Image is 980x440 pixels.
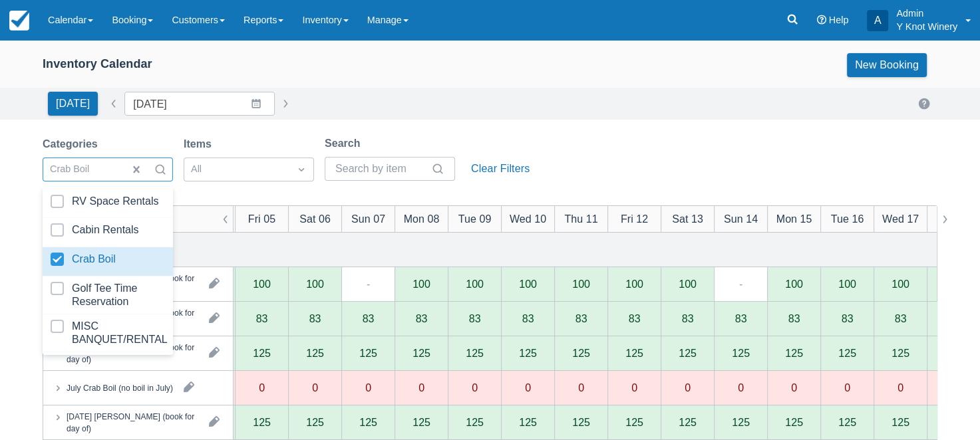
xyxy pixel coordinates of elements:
[412,348,430,358] div: 125
[67,410,198,434] div: [DATE] [PERSON_NAME] (book for day of)
[738,382,744,393] div: 0
[682,313,694,324] div: 83
[817,15,826,25] i: Help
[519,348,537,358] div: 125
[359,348,377,358] div: 125
[363,313,375,324] div: 83
[895,313,907,324] div: 83
[253,348,271,358] div: 125
[335,157,428,181] input: Search by item
[831,211,864,227] div: Tue 16
[829,15,849,25] span: Help
[788,313,800,324] div: 83
[458,211,492,227] div: Tue 09
[842,313,854,324] div: 83
[892,348,909,358] div: 125
[472,382,478,393] div: 0
[892,278,909,289] div: 100
[625,348,643,358] div: 125
[124,92,275,116] input: Date
[882,211,919,227] div: Wed 17
[844,382,850,393] div: 0
[629,313,641,324] div: 83
[625,417,643,427] div: 125
[306,417,324,427] div: 125
[48,92,98,116] button: [DATE]
[43,56,152,72] div: Inventory Calendar
[365,382,371,393] div: 0
[631,382,637,393] div: 0
[416,313,428,324] div: 83
[295,163,308,176] span: Dropdown icon
[312,382,318,393] div: 0
[256,313,268,324] div: 83
[735,313,747,324] div: 83
[522,313,534,324] div: 83
[847,53,927,77] a: New Booking
[685,382,691,393] div: 0
[309,313,321,324] div: 83
[776,211,812,227] div: Mon 15
[359,417,377,427] div: 125
[621,211,648,227] div: Fri 12
[306,348,324,358] div: 125
[72,320,168,346] div: MISC BANQUET/RENTAL
[412,417,430,427] div: 125
[325,136,365,152] label: Search
[785,348,803,358] div: 125
[67,341,198,365] div: [DATE] [PERSON_NAME] (book for day of)
[679,348,697,358] div: 125
[572,278,590,289] div: 100
[625,278,643,289] div: 100
[785,278,803,289] div: 100
[466,278,484,289] div: 100
[351,211,385,227] div: Sun 07
[672,211,703,227] div: Sat 13
[732,348,750,358] div: 125
[572,348,590,358] div: 125
[154,163,167,176] span: Search
[679,417,697,427] div: 125
[519,278,537,289] div: 100
[367,276,370,292] div: -
[898,382,903,393] div: 0
[418,382,424,393] div: 0
[67,382,173,393] div: July Crab Boil (no boil in July)
[867,10,888,31] div: A
[564,211,597,227] div: Thu 11
[739,276,742,292] div: -
[469,313,481,324] div: 83
[525,382,531,393] div: 0
[519,417,537,427] div: 125
[306,278,324,289] div: 100
[791,382,797,393] div: 0
[184,136,217,152] label: Items
[466,157,535,181] button: Clear Filters
[838,417,856,427] div: 125
[259,382,265,393] div: 0
[43,136,103,152] label: Categories
[892,417,909,427] div: 125
[253,417,271,427] div: 125
[838,348,856,358] div: 125
[679,278,697,289] div: 100
[412,278,430,289] div: 100
[578,382,584,393] div: 0
[896,7,957,20] p: Admin
[732,417,750,427] div: 125
[510,211,546,227] div: Wed 10
[575,313,587,324] div: 83
[466,348,484,358] div: 125
[724,211,758,227] div: Sun 14
[896,20,957,33] p: Y Knot Winery
[299,211,331,227] div: Sat 06
[838,278,856,289] div: 100
[253,278,271,289] div: 100
[466,417,484,427] div: 125
[248,211,275,227] div: Fri 05
[785,417,803,427] div: 125
[404,211,440,227] div: Mon 08
[572,417,590,427] div: 125
[9,11,29,31] img: checkfront-main-nav-mini-logo.png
